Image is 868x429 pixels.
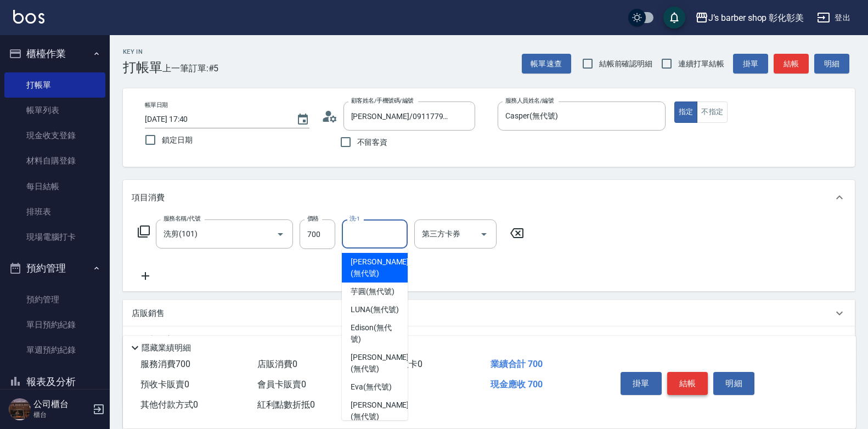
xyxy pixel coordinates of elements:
p: 預收卡販賣 [132,334,173,346]
span: 結帳前確認明細 [599,58,653,70]
button: 明細 [814,54,849,74]
span: 紅利點數折抵 0 [257,399,315,410]
label: 顧客姓名/手機號碼/編號 [351,97,414,105]
p: 項目消費 [132,192,165,204]
button: Choose date, selected date is 2025-08-10 [290,106,316,133]
button: save [663,7,685,29]
span: 芋圓 (無代號) [351,286,394,297]
span: Edison (無代號) [351,322,399,345]
button: 結帳 [667,372,708,395]
span: 業績合計 700 [491,359,543,369]
div: J’s barber shop 彰化彰美 [708,11,804,25]
span: 店販消費 0 [257,359,297,369]
h3: 打帳單 [123,60,162,75]
p: 隱藏業績明細 [142,342,191,354]
span: [PERSON_NAME] (無代號) [351,352,409,375]
span: 其他付款方式 0 [140,399,198,410]
label: 服務名稱/代號 [164,214,200,223]
a: 現場電腦打卡 [4,224,105,250]
p: 櫃台 [33,410,89,420]
button: 報表及分析 [4,368,105,396]
a: 排班表 [4,199,105,224]
span: 會員卡販賣 0 [257,379,306,390]
label: 價格 [307,214,319,223]
span: Eva (無代號) [351,381,392,393]
p: 店販銷售 [132,308,165,319]
span: LUNA (無代號) [351,304,399,315]
span: [PERSON_NAME] (無代號) [351,256,409,279]
button: 預約管理 [4,254,105,283]
button: Open [272,225,289,243]
div: 項目消費 [123,180,855,215]
a: 單週預約紀錄 [4,337,105,363]
label: 服務人員姓名/編號 [505,97,554,105]
span: 現金應收 700 [491,379,543,390]
button: 結帳 [774,54,809,74]
button: 明細 [713,372,754,395]
a: 每日結帳 [4,174,105,199]
input: YYYY/MM/DD hh:mm [145,110,285,128]
img: Person [9,398,31,420]
a: 現金收支登錄 [4,123,105,148]
span: 不留客資 [357,137,388,148]
img: Logo [13,10,44,24]
h5: 公司櫃台 [33,399,89,410]
a: 帳單列表 [4,98,105,123]
div: 店販銷售 [123,300,855,326]
button: 掛單 [733,54,768,74]
a: 打帳單 [4,72,105,98]
button: J’s barber shop 彰化彰美 [691,7,808,29]
button: 登出 [813,8,855,28]
label: 帳單日期 [145,101,168,109]
button: 指定 [674,101,698,123]
button: 櫃檯作業 [4,39,105,68]
button: 帳單速查 [522,54,571,74]
a: 單日預約紀錄 [4,312,105,337]
span: [PERSON_NAME] (無代號) [351,399,409,422]
button: 掛單 [621,372,662,395]
span: 鎖定日期 [162,134,193,146]
label: 洗-1 [350,214,360,223]
button: Open [475,225,493,243]
div: 預收卡販賣 [123,326,855,353]
a: 預約管理 [4,287,105,312]
h2: Key In [123,48,162,55]
span: 預收卡販賣 0 [140,379,189,390]
span: 連續打單結帳 [678,58,724,70]
a: 材料自購登錄 [4,148,105,173]
span: 服務消費 700 [140,359,190,369]
button: 不指定 [697,101,728,123]
span: 上一筆訂單:#5 [162,61,219,75]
